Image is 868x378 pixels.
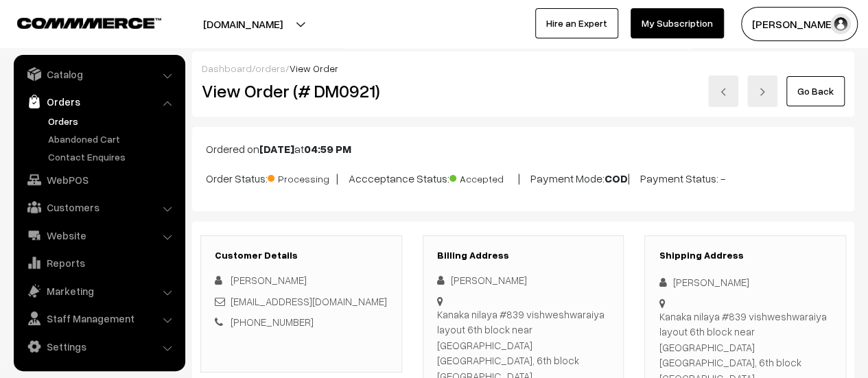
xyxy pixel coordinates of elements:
img: COMMMERCE [17,18,161,28]
a: [PHONE_NUMBER] [231,316,314,328]
span: Processing [268,168,336,186]
a: Hire an Expert [535,8,618,38]
h3: Customer Details [215,250,388,261]
a: Reports [17,250,180,275]
a: Orders [45,114,180,128]
h3: Shipping Address [659,250,832,261]
img: left-arrow.png [719,88,727,96]
div: [PERSON_NAME] [437,272,610,288]
a: Customers [17,195,180,220]
p: Order Status: | Accceptance Status: | Payment Mode: | Payment Status: - [206,168,841,187]
span: [PERSON_NAME] [231,274,307,286]
a: COMMMERCE [17,14,137,30]
a: Dashboard [202,62,252,74]
p: Ordered on at [206,141,841,157]
button: [PERSON_NAME] [741,7,858,41]
a: [EMAIL_ADDRESS][DOMAIN_NAME] [231,295,387,307]
a: Settings [17,334,180,359]
img: right-arrow.png [758,88,766,96]
a: Marketing [17,279,180,303]
b: [DATE] [259,142,294,156]
a: orders [255,62,285,74]
a: Catalog [17,62,180,86]
img: user [830,14,851,34]
span: View Order [290,62,338,74]
h3: Billing Address [437,250,610,261]
a: Abandoned Cart [45,132,180,146]
b: 04:59 PM [304,142,351,156]
a: My Subscription [631,8,724,38]
a: Website [17,223,180,248]
div: / / [202,61,845,75]
a: Staff Management [17,306,180,331]
a: Orders [17,89,180,114]
span: Accepted [449,168,518,186]
h2: View Order (# DM0921) [202,80,402,102]
button: [DOMAIN_NAME] [155,7,331,41]
a: Go Back [786,76,845,106]
div: [PERSON_NAME] [659,274,832,290]
a: WebPOS [17,167,180,192]
b: COD [605,172,628,185]
a: Contact Enquires [45,150,180,164]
